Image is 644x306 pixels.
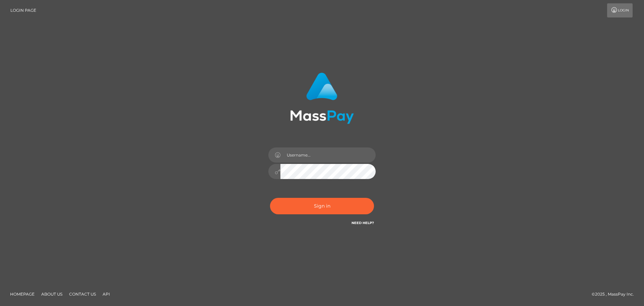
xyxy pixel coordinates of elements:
div: © 2025 , MassPay Inc. [592,291,639,298]
button: Sign in [270,198,374,214]
a: Contact Us [66,289,99,299]
a: Login [607,3,633,17]
a: About Us [39,289,65,299]
img: MassPay Login [290,73,354,124]
a: API [100,289,113,299]
a: Login Page [10,3,36,17]
a: Homepage [7,289,37,299]
input: Username... [280,147,376,163]
a: Need Help? [352,221,374,225]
